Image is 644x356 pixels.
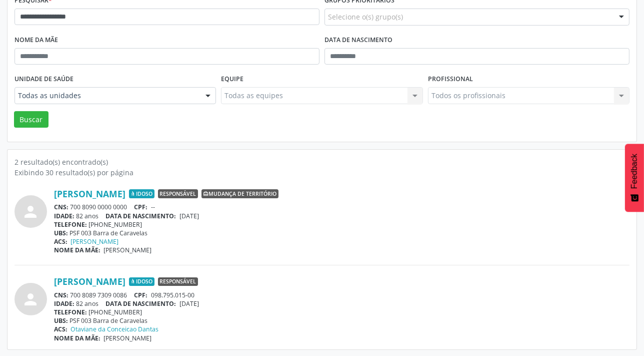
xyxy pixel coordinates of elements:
span: DATA DE NASCIMENTO: [106,299,176,308]
div: 82 anos [54,299,629,308]
span: [DATE] [179,299,199,308]
div: PSF 003 Barra de Caravelas [54,229,629,237]
span: DATA DE NASCIMENTO: [106,212,176,220]
label: Data de nascimento [324,33,392,48]
span: Feedback [630,154,639,189]
span: [PERSON_NAME] [104,334,152,342]
i: person [22,290,40,308]
i: person [22,203,40,221]
span: CPF: [134,291,148,299]
span: TELEFONE: [54,308,87,316]
span: UBS: [54,229,68,237]
div: PSF 003 Barra de Caravelas [54,316,629,325]
a: [PERSON_NAME] [71,237,119,246]
span: Selecione o(s) grupo(s) [328,12,403,22]
span: UBS: [54,316,68,325]
span: TELEFONE: [54,220,87,229]
span: [PERSON_NAME] [104,246,152,254]
span: NOME DA MÃE: [54,246,100,254]
button: Buscar [14,111,48,128]
label: Profissional [428,72,473,87]
div: 2 resultado(s) encontrado(s) [14,157,629,167]
span: IDADE: [54,299,74,308]
span: 098.795.015-00 [151,291,194,299]
span: Responsável [158,189,198,198]
div: 82 anos [54,212,629,220]
div: 700 8090 0000 0000 [54,203,629,211]
span: ACS: [54,325,67,333]
label: Nome da mãe [14,33,58,48]
span: IDADE: [54,212,74,220]
span: Idoso [129,277,154,286]
span: Mudança de território [201,189,278,198]
a: Otaviane da Conceicao Dantas [71,325,159,333]
button: Feedback - Mostrar pesquisa [625,144,644,212]
span: Todas as unidades [18,91,195,101]
span: -- [151,203,155,211]
span: CNS: [54,291,68,299]
a: [PERSON_NAME] [54,188,125,199]
div: 700 8089 7309 0086 [54,291,629,299]
label: Equipe [221,72,243,87]
div: Exibindo 30 resultado(s) por página [14,167,629,178]
span: Responsável [158,277,198,286]
span: Idoso [129,189,154,198]
span: CNS: [54,203,68,211]
span: NOME DA MÃE: [54,334,100,342]
a: [PERSON_NAME] [54,276,125,287]
span: ACS: [54,237,67,246]
span: CPF: [134,203,148,211]
div: [PHONE_NUMBER] [54,220,629,229]
span: [DATE] [179,212,199,220]
label: Unidade de saúde [14,72,73,87]
div: [PHONE_NUMBER] [54,308,629,316]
